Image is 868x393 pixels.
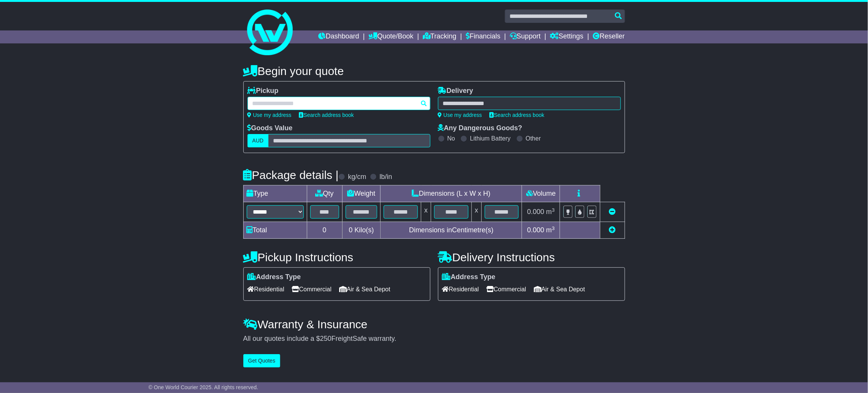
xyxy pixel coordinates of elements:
[609,226,616,234] a: Add new item
[471,202,481,222] td: x
[546,208,555,216] span: m
[342,185,381,202] td: Weight
[248,97,430,110] typeahead: Please provide city
[550,30,584,43] a: Settings
[248,112,292,118] a: Use my address
[546,226,555,234] span: m
[522,185,560,202] td: Volume
[438,87,473,95] label: Delivery
[527,208,544,216] span: 0.000
[438,112,482,118] a: Use my address
[243,169,339,181] h4: Package details |
[307,185,342,202] td: Qty
[438,251,625,264] h4: Delivery Instructions
[307,222,342,239] td: 0
[442,273,496,281] label: Address Type
[248,273,301,281] label: Address Type
[527,226,544,234] span: 0.000
[490,112,544,118] a: Search address book
[243,318,625,331] h4: Warranty & Insurance
[442,283,479,295] span: Residential
[447,135,455,142] label: No
[487,283,526,295] span: Commercial
[609,208,616,216] a: Remove this item
[342,222,381,239] td: Kilo(s)
[319,30,359,43] a: Dashboard
[243,251,430,264] h4: Pickup Instructions
[381,185,522,202] td: Dimensions (L x W x H)
[243,65,625,77] h4: Begin your quote
[438,124,522,133] label: Any Dangerous Goods?
[381,222,522,239] td: Dimensions in Centimetre(s)
[510,30,541,43] a: Support
[379,173,392,181] label: lb/in
[368,30,413,43] a: Quote/Book
[348,173,366,181] label: kg/cm
[534,283,585,295] span: Air & Sea Depot
[421,202,431,222] td: x
[243,222,307,239] td: Total
[243,335,625,343] div: All our quotes include a $ FreightSafe warranty.
[466,30,500,43] a: Financials
[248,87,279,95] label: Pickup
[248,283,284,295] span: Residential
[248,124,293,133] label: Goods Value
[320,335,332,342] span: 250
[593,30,625,43] a: Reseller
[552,225,555,231] sup: 3
[292,283,332,295] span: Commercial
[470,135,511,142] label: Lithium Battery
[149,384,259,390] span: © One World Courier 2025. All rights reserved.
[423,30,456,43] a: Tracking
[248,134,269,147] label: AUD
[339,283,390,295] span: Air & Sea Depot
[552,207,555,213] sup: 3
[243,354,281,367] button: Get Quotes
[349,226,352,234] span: 0
[299,112,354,118] a: Search address book
[526,135,541,142] label: Other
[243,185,307,202] td: Type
